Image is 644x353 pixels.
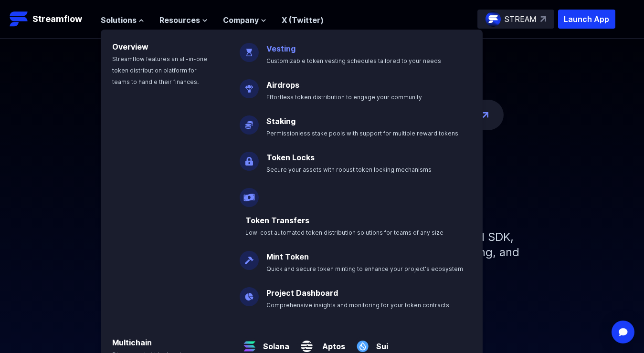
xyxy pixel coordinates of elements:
a: Token Locks [266,153,315,162]
img: top-right-arrow.svg [540,16,546,22]
img: Payroll [240,180,259,207]
span: Company [223,14,259,26]
span: Secure your assets with robust token locking mechanisms [266,166,432,173]
img: Staking [240,108,259,135]
a: Solana [259,333,289,352]
span: Low-cost automated token distribution solutions for teams of any size [245,229,443,236]
span: Permissionless stake pools with support for multiple reward tokens [266,130,458,137]
span: Streamflow features an all-in-one token distribution platform for teams to handle their finances. [112,55,207,85]
a: Streamflow [10,10,91,29]
a: X (Twitter) [282,15,324,25]
button: Launch App [558,10,615,29]
span: Resources [159,14,200,26]
span: Effortless token distribution to engage your community [266,93,422,101]
a: Token Transfers [245,216,309,225]
img: Token Locks [240,144,259,171]
span: Quick and secure token minting to enhance your project's ecosystem [266,265,463,272]
a: Staking [266,116,296,126]
img: Project Dashboard [240,280,259,306]
a: Airdrops [266,80,299,90]
a: Project Dashboard [266,288,338,298]
p: Streamflow [32,12,82,26]
a: Vesting [266,44,296,53]
span: Comprehensive insights and monitoring for your token contracts [266,301,449,309]
a: Multichain [112,338,152,347]
img: Vesting [240,35,259,62]
img: top-right-arrow.png [483,112,488,118]
button: Resources [159,14,208,26]
p: STREAM [505,13,537,25]
img: streamflow-logo-circle.png [486,11,501,27]
img: Airdrops [240,72,259,98]
a: Aptos [317,333,345,352]
button: Company [223,14,266,26]
span: Solutions [101,14,137,26]
span: Customizable token vesting schedules tailored to your needs [266,57,441,64]
div: Open Intercom Messenger [612,321,634,343]
a: STREAM [477,10,554,29]
a: Sui [372,333,388,352]
img: Mint Token [240,243,259,270]
a: Overview [112,42,148,52]
button: Solutions [101,14,144,26]
img: Streamflow Logo [10,10,29,29]
a: Mint Token [266,252,309,261]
